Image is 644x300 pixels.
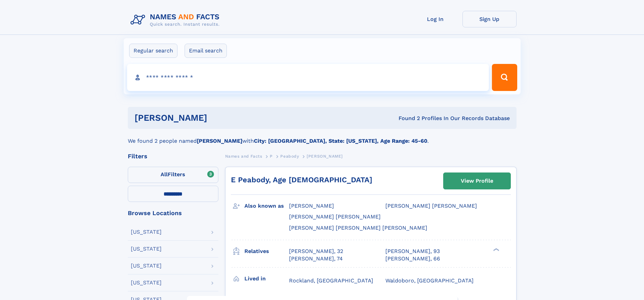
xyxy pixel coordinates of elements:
[129,44,177,58] label: Regular search
[270,154,273,159] span: P
[307,154,343,159] span: [PERSON_NAME]
[128,167,218,183] label: Filters
[244,273,289,284] h3: Lived in
[289,248,343,255] a: [PERSON_NAME], 32
[131,280,162,285] div: [US_STATE]
[461,173,493,189] div: View Profile
[225,152,262,160] a: Names and Facts
[131,263,162,269] div: [US_STATE]
[127,64,489,91] input: search input
[128,11,225,29] img: Logo Names and Facts
[244,200,289,212] h3: Also known as
[444,173,510,189] a: View Profile
[385,248,440,255] a: [PERSON_NAME], 93
[270,152,273,160] a: P
[303,115,510,122] div: Found 2 Profiles In Our Records Database
[289,225,427,231] span: [PERSON_NAME] [PERSON_NAME] [PERSON_NAME]
[161,171,168,178] span: All
[197,138,242,144] b: [PERSON_NAME]
[244,246,289,257] h3: Relatives
[462,11,517,27] a: Sign Up
[289,277,373,284] span: Rockland, [GEOGRAPHIC_DATA]
[289,203,334,209] span: [PERSON_NAME]
[408,11,462,27] a: Log In
[280,152,299,160] a: Peabody
[385,255,440,262] a: [PERSON_NAME], 66
[131,229,162,235] div: [US_STATE]
[289,255,343,262] a: [PERSON_NAME], 74
[185,44,227,58] label: Email search
[131,246,162,252] div: [US_STATE]
[128,129,517,145] div: We found 2 people named with .
[385,277,474,284] span: Waldoboro, [GEOGRAPHIC_DATA]
[280,154,299,159] span: Peabody
[128,210,218,216] div: Browse Locations
[289,213,381,220] span: [PERSON_NAME] [PERSON_NAME]
[231,176,372,184] a: E Peabody, Age [DEMOGRAPHIC_DATA]
[492,247,500,252] div: ❯
[128,153,218,159] div: Filters
[135,114,303,122] h1: [PERSON_NAME]
[254,138,427,144] b: City: [GEOGRAPHIC_DATA], State: [US_STATE], Age Range: 45-60
[492,64,517,91] button: Search Button
[385,203,477,209] span: [PERSON_NAME] [PERSON_NAME]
